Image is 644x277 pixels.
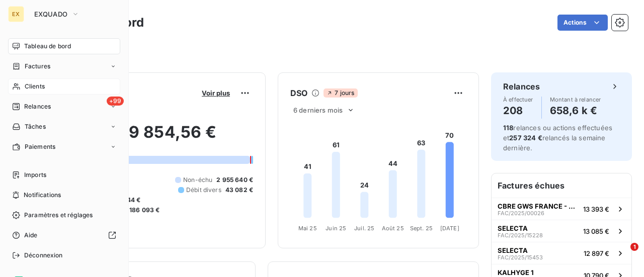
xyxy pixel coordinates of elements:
tspan: Juil. 25 [354,225,374,232]
button: Voir plus [199,88,233,98]
span: 118 [503,124,513,132]
span: +99 [107,97,124,106]
h6: DSO [290,87,307,99]
button: SELECTAFAC/2025/1545312 897 € [492,242,631,264]
span: 43 082 € [225,186,253,195]
button: Actions [557,15,608,31]
span: relances ou actions effectuées et relancés la semaine dernière. [503,124,612,152]
span: Relances [24,102,51,111]
span: Paramètres et réglages [24,211,93,220]
h6: Factures échues [492,173,631,198]
span: Débit divers [186,186,221,195]
iframe: Intercom live chat [610,243,634,267]
span: Tâches [25,122,46,131]
span: 7 jours [324,88,357,98]
span: Voir plus [202,89,230,97]
div: EX [8,6,24,22]
button: CBRE GWS FRANCE - COURBEVOIEFAC/2025/0002613 393 € [492,198,631,220]
span: Factures [25,62,50,71]
h4: 658,6 k € [550,103,601,119]
span: 2 955 640 € [216,175,253,184]
span: À effectuer [503,97,533,103]
span: Déconnexion [24,251,63,260]
span: Aide [24,231,38,240]
span: Clients [25,82,45,91]
h6: Relances [503,80,540,93]
span: 13 393 € [583,205,609,213]
h4: 208 [503,103,533,119]
span: Tableau de bord [24,42,71,51]
span: Montant à relancer [550,97,601,103]
span: 257 324 € [509,134,542,142]
span: KALHYGE 1 [498,268,534,276]
span: SELECTA [498,246,528,254]
a: Aide [8,227,120,243]
span: FAC/2025/00026 [498,210,544,216]
tspan: Août 25 [382,225,404,232]
span: Paiements [25,142,55,151]
span: SELECTA [498,224,528,232]
span: Notifications [24,191,61,200]
button: SELECTAFAC/2025/1522813 085 € [492,220,631,242]
span: EXQUADO [34,10,67,18]
tspan: Sept. 25 [410,225,433,232]
span: Non-échu [183,175,212,184]
span: Imports [24,170,46,179]
tspan: Mai 25 [298,225,317,232]
span: CBRE GWS FRANCE - COURBEVOIE [498,202,579,210]
tspan: Juin 25 [326,225,346,232]
span: 6 derniers mois [293,106,343,114]
span: 13 085 € [583,227,609,235]
span: FAC/2025/15453 [498,254,543,260]
tspan: [DATE] [440,225,459,232]
span: -186 093 € [126,206,160,215]
h2: 3 289 854,56 € [57,122,253,152]
span: 1 [630,243,638,251]
span: FAC/2025/15228 [498,232,543,238]
span: 12 897 € [584,249,609,257]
